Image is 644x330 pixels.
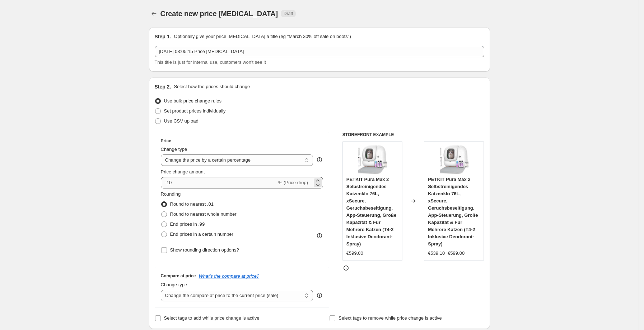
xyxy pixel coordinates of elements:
span: Select tags to add while price change is active [164,315,260,321]
img: 71kCToDzBUL._AC_SL1500_80x.jpg [358,145,387,174]
span: Draft [284,11,293,16]
h6: STOREFRONT EXAMPLE [342,132,484,138]
input: 30% off holiday sale [155,46,484,57]
span: Change type [161,147,187,152]
h2: Step 2. [155,83,171,90]
h3: Price [161,138,171,144]
strike: €599.00 [448,250,465,257]
p: Select how the prices should change [174,83,250,90]
p: Optionally give your price [MEDICAL_DATA] a title (eg "March 30% off sale on boots") [174,33,351,40]
h2: Step 1. [155,33,171,40]
span: Round to nearest .01 [170,201,214,207]
span: Create new price [MEDICAL_DATA] [160,10,278,18]
h3: Compare at price [161,273,196,279]
span: End prices in .99 [170,221,205,227]
input: -15 [161,177,277,188]
div: €599.00 [346,250,363,257]
span: Use CSV upload [164,118,199,124]
span: This title is just for internal use, customers won't see it [155,59,266,65]
span: PETKIT Pura Max 2 Selbstreinigendes Katzenklo 76L, xSecure, Geruchsbeseitigung, App-Steuerung, Gr... [346,177,396,247]
span: Show rounding direction options? [170,247,239,253]
span: Select tags to remove while price change is active [339,315,442,321]
span: Round to nearest whole number [170,211,237,217]
button: What's the compare at price? [199,273,260,279]
button: Price change jobs [149,9,159,19]
span: Set product prices individually [164,108,226,114]
span: Change type [161,282,187,287]
img: 71kCToDzBUL._AC_SL1500_80x.jpg [440,145,468,174]
span: Price change amount [161,169,205,174]
span: PETKIT Pura Max 2 Selbstreinigendes Katzenklo 76L, xSecure, Geruchsbeseitigung, App-Steuerung, Gr... [428,177,478,247]
div: help [316,292,323,299]
div: €539.10 [428,250,445,257]
div: help [316,156,323,163]
span: End prices in a certain number [170,231,233,237]
span: % (Price drop) [278,180,308,185]
span: Use bulk price change rules [164,98,221,104]
span: Rounding [161,191,181,197]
